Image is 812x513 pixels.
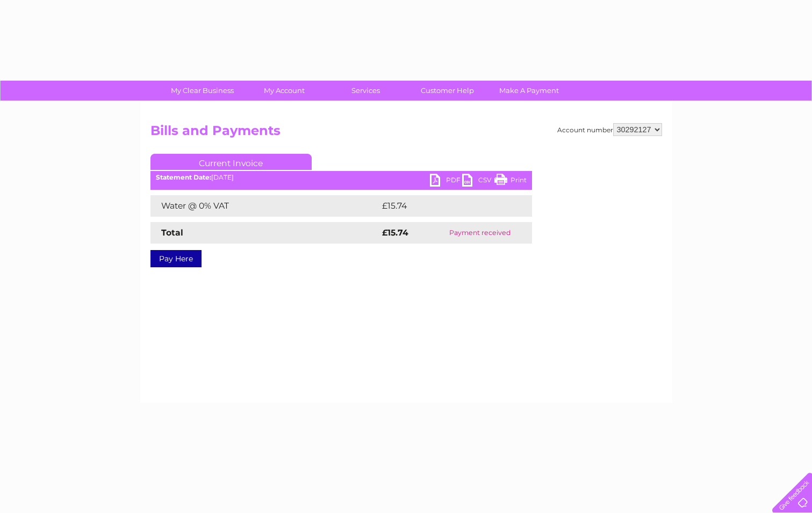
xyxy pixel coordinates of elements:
td: Payment received [428,222,531,244]
strong: £15.74 [382,227,408,238]
a: Services [321,81,410,101]
a: Current Invoice [150,154,312,170]
a: My Account [240,81,328,101]
div: [DATE] [150,174,532,181]
a: Customer Help [403,81,492,101]
a: Make A Payment [485,81,573,101]
td: Water @ 0% VAT [150,195,379,217]
a: CSV [462,174,494,189]
div: Account number [557,123,662,136]
a: Pay Here [150,250,202,267]
h2: Bills and Payments [150,123,662,144]
strong: Total [161,227,183,238]
td: £15.74 [379,195,509,217]
a: Print [494,174,527,189]
a: My Clear Business [158,81,247,101]
a: PDF [430,174,462,189]
b: Statement Date: [156,173,211,181]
